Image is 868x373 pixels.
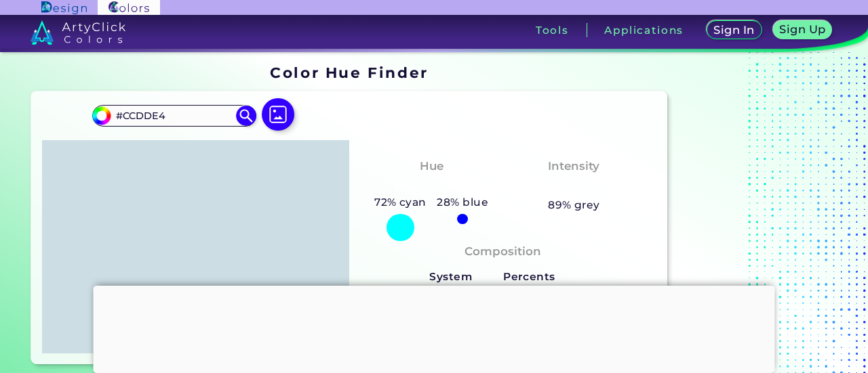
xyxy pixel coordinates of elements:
a: Sign Up [776,22,829,39]
img: ArtyClick Design logo [41,1,87,14]
h5: System [425,266,477,288]
img: icon picture [262,98,294,131]
iframe: Advertisement [673,60,842,370]
h5: Sign Up [782,24,824,35]
h5: 28% blue [432,194,494,211]
h4: Hue [420,156,443,176]
h3: Tools [536,25,569,35]
h5: Sign In [715,25,752,35]
h5: Percents [477,266,581,288]
iframe: Advertisement [94,286,775,370]
img: icon search [236,106,256,126]
h5: 89% grey [548,196,600,214]
a: Sign In [709,22,759,39]
h3: Applications [604,25,684,35]
h1: Color Hue Finder [270,62,428,83]
h3: Pale [555,178,593,194]
h3: Bluish Cyan [387,178,475,194]
input: type color.. [111,106,237,125]
img: logo_artyclick_colors_white.svg [31,20,126,45]
h4: Intensity [548,156,599,176]
h4: Composition [465,242,541,261]
h5: 72% cyan [369,194,431,211]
